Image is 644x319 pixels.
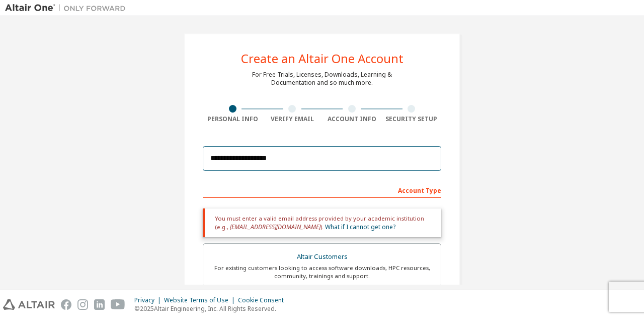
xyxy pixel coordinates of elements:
p: © 2025 Altair Engineering, Inc. All Rights Reserved. [134,304,290,313]
div: Create an Altair One Account [241,52,404,65]
a: What if I cannot get one? [325,223,395,231]
img: facebook.svg [61,299,71,310]
div: You must enter a valid email address provided by your academic institution (e.g., ). [203,208,441,237]
div: For existing customers looking to access software downloads, HPC resources, community, trainings ... [209,264,435,280]
img: youtube.svg [111,299,125,310]
div: Cookie Consent [238,296,290,304]
div: Privacy [134,296,164,304]
img: Altair One [5,3,131,13]
div: Account Info [322,115,382,123]
span: [EMAIL_ADDRESS][DOMAIN_NAME] [230,223,320,231]
div: Account Type [203,182,441,198]
div: For Free Trials, Licenses, Downloads, Learning & Documentation and so much more. [252,71,392,87]
img: instagram.svg [77,299,88,310]
img: linkedin.svg [94,299,105,310]
div: Altair Customers [209,250,435,264]
img: altair_logo.svg [3,299,55,310]
div: Verify Email [263,115,323,123]
div: Security Setup [382,115,442,123]
div: Website Terms of Use [164,296,238,304]
div: Personal Info [203,115,263,123]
